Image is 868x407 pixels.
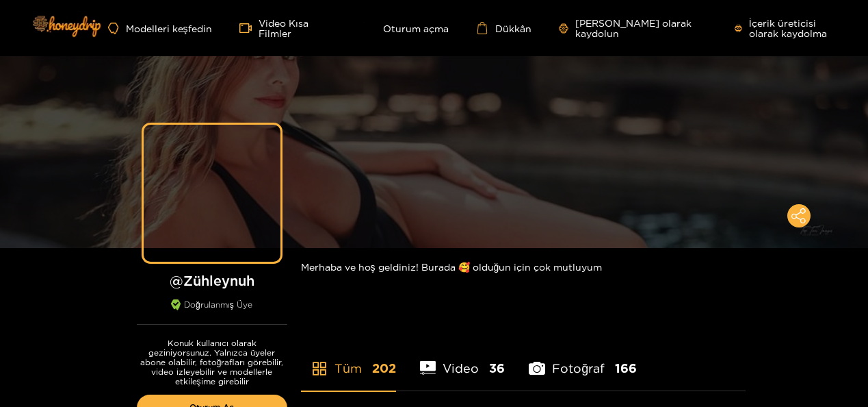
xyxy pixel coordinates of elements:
[383,23,449,34] font: Oturum açma
[311,360,328,377] span: uygulama mağazası
[489,360,505,377] span: 36
[137,338,287,386] p: Konuk kullanıcı olarak geziniyorsunuz. Yalnızca üyeler abone olabilir, fotoğrafları görebilir, vi...
[443,360,479,377] font: Video
[495,23,531,34] font: Dükkân
[476,22,531,34] a: Dükkân
[575,18,707,38] font: [PERSON_NAME] olarak kaydolun
[615,360,637,377] span: 166
[364,22,449,34] a: Oturum açma
[183,273,254,288] font: Zühleynuh
[137,272,287,289] h1: @
[372,360,396,377] span: 202
[749,18,845,38] font: İçerik üreticisi olarak kaydolma
[108,23,211,34] a: Modelleri keşfedin
[126,23,212,34] font: Modelleri keşfedin
[184,300,252,310] font: Doğrulanmış Üye
[239,18,337,38] a: Video Kısa Filmler
[334,360,362,377] font: Tüm
[301,248,746,286] div: Merhaba ve hoş geldiniz! Burada 🥰 olduğun için çok mutluyum
[259,18,337,38] font: Video Kısa Filmler
[239,22,259,34] span: video kamera
[735,18,845,38] a: İçerik üreticisi olarak kaydolma
[552,360,605,377] font: Fotoğraf
[559,18,707,38] a: [PERSON_NAME] olarak kaydolun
